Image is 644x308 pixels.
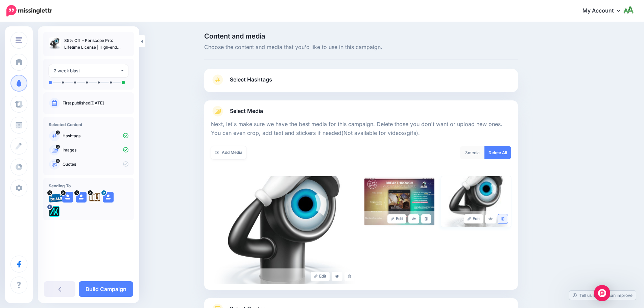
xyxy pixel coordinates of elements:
img: 322ff45fc96a9068a3426cebe2012aca_large.jpg [211,176,358,284]
img: 56df149537b1880e456029ef8a90bc6f_large.jpg [441,176,511,227]
p: Quotes [63,161,128,167]
li: A post will be sent on day 14 [122,81,125,84]
img: user_default_image.png [103,192,114,203]
img: menu.png [16,37,22,43]
li: A post will be sent on day 1 [62,81,64,84]
a: Add Media [211,146,246,159]
p: First published [63,100,128,106]
p: Hashtags [63,133,128,139]
span: 3 [465,150,468,155]
a: Edit [387,214,407,223]
li: A post will be sent on day 10 [110,81,112,84]
div: 2 week blast [54,67,120,75]
span: Select Hashtags [230,75,272,84]
li: A post will be sent on day 5 [86,81,88,84]
span: Select Media [230,106,263,116]
span: 6 [56,159,60,163]
img: agK0rCH6-27705.jpg [89,192,100,203]
a: My Account [576,3,634,19]
img: 95cf0fca748e57b5e67bba0a1d8b2b21-27699.png [49,192,64,203]
a: Select Media [211,106,511,117]
a: Delete All [484,146,511,159]
span: 3 [56,145,60,149]
a: Edit [311,272,330,281]
a: [DATE] [90,100,104,105]
span: 3 [56,131,60,135]
img: user_default_image.png [76,192,87,203]
a: Tell us how we can improve [569,291,636,300]
img: Missinglettr [6,5,52,17]
div: Open Intercom Messenger [594,285,610,301]
div: Select Media [211,117,511,284]
img: 300371053_782866562685722_1733786435366177641_n-bsa128417.png [49,206,59,217]
li: A post will be sent on day 7 [98,81,100,84]
p: Next, let's make sure we have the best media for this campaign. Delete those you don't want or up... [211,120,511,138]
img: user_default_image.png [62,192,73,203]
li: A post will be sent on day 0 [49,81,52,84]
button: 2 week blast [49,64,128,77]
img: 322ff45fc96a9068a3426cebe2012aca_thumb.jpg [49,37,61,49]
li: A post will be sent on day 2 [74,81,76,84]
div: media [460,146,485,159]
h4: Selected Content [49,122,128,127]
p: Images [63,147,128,153]
p: 85% Off – Periscope Pro: Lifetime License | High‑end Video Surveillance App – for Mac [64,37,128,51]
img: f4851b04a9b736a528a876d3b215662c_large.jpg [364,176,434,227]
a: Select Hashtags [211,74,511,92]
h4: Sending To [49,183,128,188]
span: Choose the content and media that you'd like to use in this campaign. [204,43,518,52]
a: Edit [464,214,483,223]
span: Content and media [204,33,518,40]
